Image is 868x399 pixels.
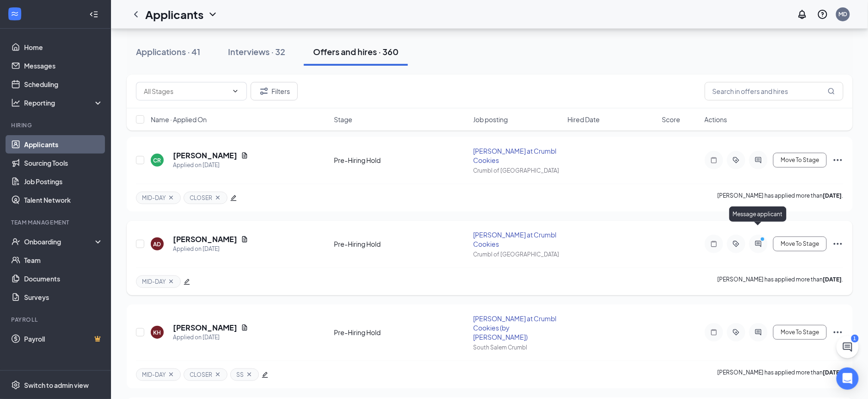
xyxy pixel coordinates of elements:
[228,46,285,57] div: Interviews · 32
[731,329,742,336] svg: ActiveTag
[781,157,819,163] span: Move To Stage
[167,371,175,378] svg: Cross
[662,115,681,124] span: Score
[10,9,19,19] svg: WorkstreamLogo
[11,121,101,129] div: Hiring
[773,237,827,251] button: Move To Stage
[89,10,98,19] svg: Collapse
[837,336,859,358] button: ChatActive
[24,237,95,246] div: Onboarding
[214,371,222,378] svg: Cross
[708,329,720,336] svg: Note
[142,194,166,202] span: MID-DAY
[190,194,212,202] span: CLOSER
[173,244,248,254] div: Applied on [DATE]
[262,372,268,378] span: edit
[11,380,20,390] svg: Settings
[241,152,248,159] svg: Document
[173,234,237,244] h5: [PERSON_NAME]
[473,250,562,258] div: Crumbl of [GEOGRAPHIC_DATA]
[334,156,468,165] div: Pre-Hiring Hold
[11,237,20,246] svg: UserCheck
[473,230,562,249] div: [PERSON_NAME] at Crumbl Cookies
[11,218,101,226] div: Team Management
[154,329,161,337] div: KH
[334,115,353,124] span: Stage
[313,46,399,57] div: Offers and hires · 360
[241,324,248,331] svg: Document
[718,192,843,204] p: [PERSON_NAME] has applied more than .
[24,251,103,269] a: Team
[24,38,103,56] a: Home
[473,343,562,351] div: South Salem Crumbl
[567,115,600,124] span: Hired Date
[136,46,200,57] div: Applications · 41
[11,316,101,324] div: Payroll
[251,82,298,100] button: Filter Filters
[259,86,270,97] svg: Filter
[781,329,819,336] span: Move To Stage
[832,155,843,166] svg: Ellipses
[173,323,237,333] h5: [PERSON_NAME]
[24,191,103,209] a: Talent Network
[142,371,166,379] span: MID-DAY
[837,368,859,390] div: Open Intercom Messenger
[24,75,103,94] a: Scheduling
[11,98,20,107] svg: Analysis
[823,192,842,199] b: [DATE]
[154,240,161,248] div: AD
[173,150,237,161] h5: [PERSON_NAME]
[142,278,166,286] span: MID-DAY
[705,115,727,124] span: Actions
[184,279,190,285] span: edit
[817,9,828,20] svg: QuestionInfo
[24,269,103,288] a: Documents
[151,115,207,124] span: Name · Applied On
[230,195,237,201] span: edit
[24,56,103,75] a: Messages
[130,9,142,20] svg: ChevronLeft
[207,9,218,20] svg: ChevronDown
[797,9,808,20] svg: Notifications
[753,240,764,248] svg: ActiveChat
[842,342,853,353] svg: ChatActive
[828,87,835,95] svg: MagnifyingGlass
[731,156,742,164] svg: ActiveTag
[154,156,161,164] div: CR
[851,335,859,343] div: 1
[773,325,827,340] button: Move To Stage
[144,86,228,96] input: All Stages
[24,172,103,191] a: Job Postings
[731,240,742,248] svg: ActiveTag
[718,275,843,288] p: [PERSON_NAME] has applied more than .
[24,330,103,348] a: PayrollCrown
[24,135,103,154] a: Applicants
[167,194,175,201] svg: Cross
[24,288,103,306] a: Surveys
[823,369,842,376] b: [DATE]
[190,371,212,379] span: CLOSER
[708,240,720,248] svg: Note
[718,368,843,381] p: [PERSON_NAME] has applied more than .
[473,314,562,342] div: [PERSON_NAME] at Crumbl Cookies (by [PERSON_NAME])
[24,154,103,172] a: Sourcing Tools
[173,161,248,170] div: Applied on [DATE]
[823,276,842,283] b: [DATE]
[334,328,468,337] div: Pre-Hiring Hold
[729,206,787,222] div: Message applicant
[24,380,89,390] div: Switch to admin view
[705,82,843,100] input: Search in offers and hires
[832,238,843,249] svg: Ellipses
[173,333,248,342] div: Applied on [DATE]
[473,115,508,124] span: Job posting
[236,371,244,379] span: SS
[246,371,253,378] svg: Cross
[167,278,175,285] svg: Cross
[839,10,848,18] div: MD
[473,167,562,175] div: Crumbl of [GEOGRAPHIC_DATA]
[773,153,827,168] button: Move To Stage
[758,237,770,244] svg: PrimaryDot
[334,239,468,249] div: Pre-Hiring Hold
[24,98,104,107] div: Reporting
